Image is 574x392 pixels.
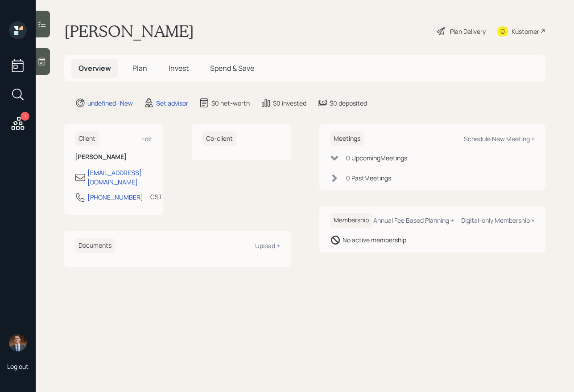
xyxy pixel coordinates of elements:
span: Overview [78,63,111,73]
img: hunter_neumayer.jpg [9,334,27,351]
h6: Membership [330,213,372,228]
div: $0 invested [273,98,306,108]
h6: Co-client [202,131,236,146]
h1: [PERSON_NAME] [64,21,194,41]
div: Annual Fee Based Planning + [373,216,454,225]
div: Schedule New Meeting + [464,135,535,143]
span: Invest [169,63,189,73]
div: Log out [7,362,29,371]
div: $0 net-worth [211,98,250,108]
div: undefined · New [87,98,133,108]
div: Upload + [255,241,280,250]
div: 0 Upcoming Meeting s [346,153,407,163]
div: Edit [141,135,153,143]
span: Plan [132,63,147,73]
h6: [PERSON_NAME] [75,153,153,161]
div: 1 [21,112,29,121]
div: No active membership [343,235,406,245]
span: Spend & Save [210,63,254,73]
h6: Client [75,131,99,146]
h6: Documents [75,238,115,253]
div: Kustomer [512,27,539,36]
div: Set advisor [156,98,188,108]
div: [PHONE_NUMBER] [87,192,143,202]
div: Plan Delivery [450,27,486,36]
div: 0 Past Meeting s [346,173,391,183]
div: $0 deposited [330,98,367,108]
div: CST [150,192,162,201]
div: [EMAIL_ADDRESS][DOMAIN_NAME] [87,168,153,187]
h6: Meetings [330,131,364,146]
div: Digital-only Membership + [461,216,535,225]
